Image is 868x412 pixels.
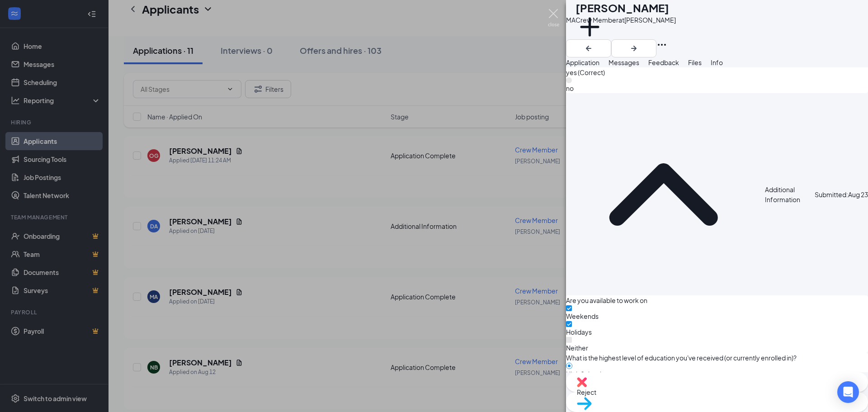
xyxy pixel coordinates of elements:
[848,189,868,199] span: Aug 23
[656,39,667,50] svg: Ellipses
[566,39,611,57] button: ArrowLeftNew
[566,58,599,66] span: Application
[566,68,605,76] span: yes (Correct)
[566,15,576,25] div: MA
[765,185,807,204] div: Additional Information
[566,370,601,378] span: High School
[566,312,599,320] span: Weekends
[648,58,679,66] span: Feedback
[711,58,723,66] span: Info
[576,13,604,51] button: PlusAdd a tag
[566,328,592,336] span: Holidays
[566,97,761,292] svg: ChevronUp
[583,43,594,54] svg: ArrowLeftNew
[576,13,604,41] svg: Plus
[609,58,639,66] span: Messages
[566,84,574,92] span: no
[815,189,848,199] span: Submitted:
[566,353,797,363] span: What is the highest level of education you've received (or currently enrolled in)?
[688,58,702,66] span: Files
[576,15,676,24] div: Crew Member at [PERSON_NAME]
[611,39,656,57] button: ArrowRight
[566,295,647,305] span: Are you available to work on
[577,387,857,397] span: Reject
[628,43,639,54] svg: ArrowRight
[837,381,859,403] div: Open Intercom Messenger
[566,344,588,352] span: Neither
